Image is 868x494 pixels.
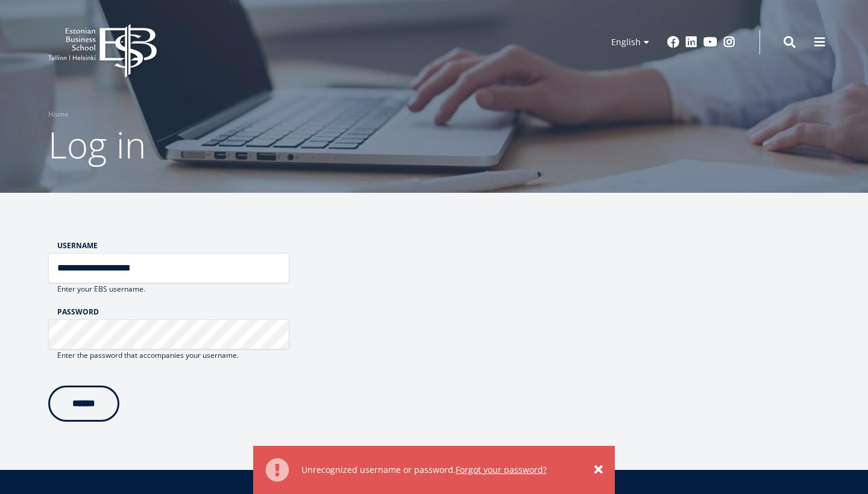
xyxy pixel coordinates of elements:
[685,36,697,48] a: Linkedin
[48,283,289,295] div: Enter your EBS username.
[594,464,603,476] a: ×
[57,307,289,316] label: Password
[48,120,820,169] h1: Log in
[301,464,582,476] div: Unrecognized username or password.
[667,36,679,48] a: Facebook
[723,36,735,48] a: Instagram
[456,464,547,476] a: Forgot your password?
[57,241,289,250] label: Username
[48,349,289,361] div: Enter the password that accompanies your username.
[48,108,69,120] a: Home
[253,446,615,494] div: Error message
[703,36,717,48] a: Youtube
